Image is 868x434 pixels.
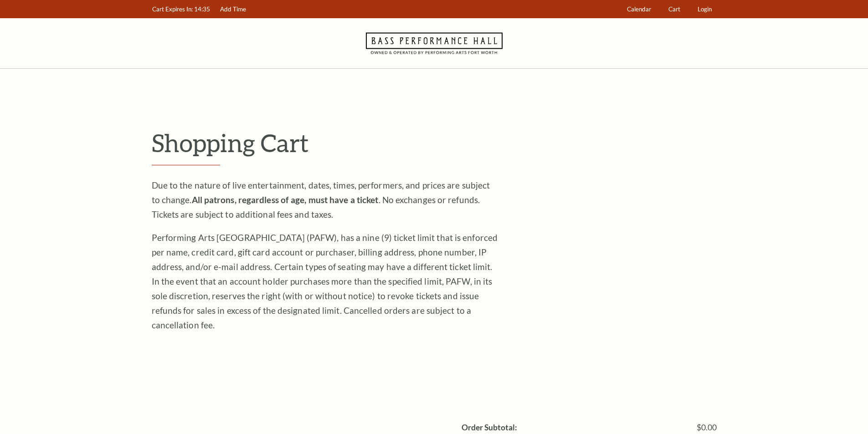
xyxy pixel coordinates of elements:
[627,5,651,13] span: Calendar
[152,128,717,158] p: Shopping Cart
[668,5,680,13] span: Cart
[194,5,210,13] span: 14:35
[697,424,717,432] span: $0.00
[693,0,716,18] a: Login
[622,0,655,18] a: Calendar
[192,194,379,205] strong: All patrons, regardless of age, must have a ticket
[152,180,490,220] span: Due to the nature of live entertainment, dates, times, performers, and prices are subject to chan...
[462,424,517,432] label: Order Subtotal:
[216,0,250,18] a: Add Time
[152,230,498,332] p: Performing Arts [GEOGRAPHIC_DATA] (PAFW), has a nine (9) ticket limit that is enforced per name, ...
[152,5,193,13] span: Cart Expires In:
[664,0,684,18] a: Cart
[698,5,712,13] span: Login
